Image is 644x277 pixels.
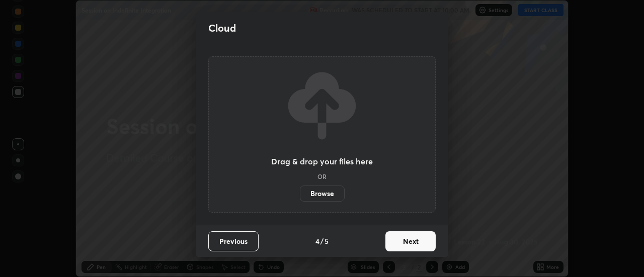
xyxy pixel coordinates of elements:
h3: Drag & drop your files here [271,157,373,165]
h4: / [320,236,324,246]
h2: Cloud [208,22,236,35]
h5: OR [317,173,327,179]
button: Next [385,231,436,251]
button: Previous [208,231,259,251]
h4: 4 [315,236,319,246]
h4: 5 [325,236,329,246]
